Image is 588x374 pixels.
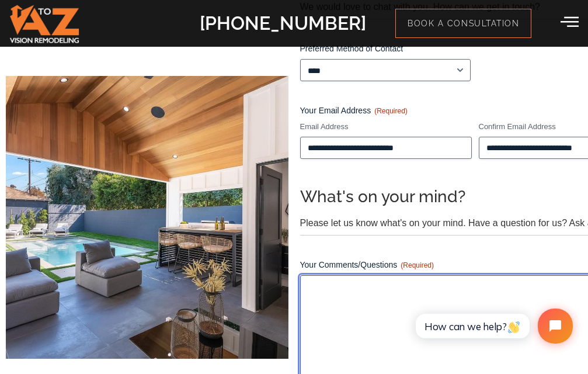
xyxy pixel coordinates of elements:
iframe: Tidio Chat [403,299,583,354]
h2: [PHONE_NUMBER]​ [200,14,366,33]
span: (Required) [401,261,434,269]
legend: Your Email Address [300,105,408,116]
span: (Required) [374,107,408,115]
a: Book A Consultation [395,9,531,38]
label: Email Address [300,122,472,133]
span: Book A Consultation [408,18,519,29]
